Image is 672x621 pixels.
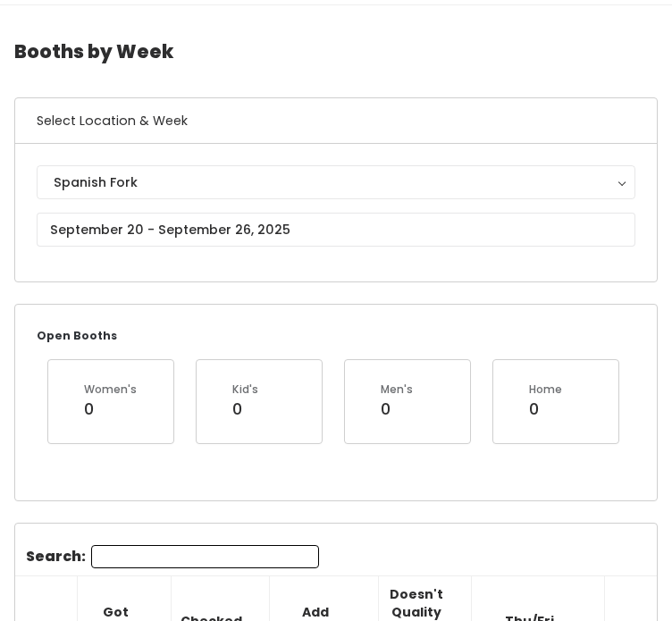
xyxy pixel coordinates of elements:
[381,382,413,398] div: Men's
[529,382,562,398] div: Home
[37,328,117,343] small: Open Booths
[37,213,635,247] input: September 20 - September 26, 2025
[84,382,137,398] div: Women's
[84,398,137,421] div: 0
[37,165,635,199] button: Spanish Fork
[54,172,618,192] div: Spanish Fork
[15,98,657,144] h6: Select Location & Week
[381,398,413,421] div: 0
[91,545,319,568] input: Search:
[232,398,258,421] div: 0
[529,398,562,421] div: 0
[26,545,319,568] label: Search:
[14,27,658,76] h4: Booths by Week
[232,382,258,398] div: Kid's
